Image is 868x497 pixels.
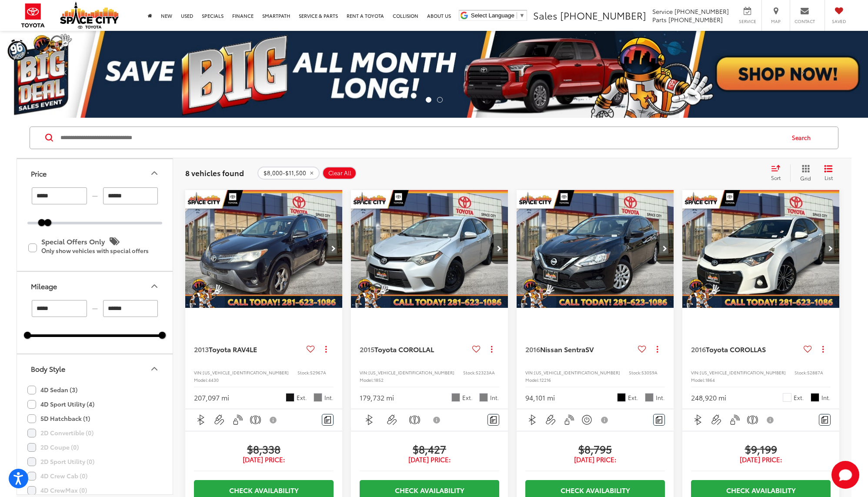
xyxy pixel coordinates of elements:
[463,369,476,376] span: Stock:
[368,369,454,376] span: [US_VEHICLE_IDENTIFICATION_NUMBER]
[264,170,306,177] span: $8,000-$11,500
[581,414,592,425] img: Keyless Ignition System
[194,377,208,383] span: Model:
[60,127,784,148] form: Search by Make, Model, or Keyword
[351,190,509,308] div: 2015 Toyota COROLLA L 0
[525,377,540,383] span: Model:
[451,393,460,402] span: Classic Silver Metallic
[374,344,431,354] span: Toyota COROLLA
[738,18,757,24] span: Service
[691,442,831,455] span: $9,199
[431,344,434,354] span: L
[196,414,207,425] img: Bluetooth®
[324,416,331,424] img: Comments
[682,190,840,308] a: 2016 Toyota COROLLA S2016 Toyota COROLLA S2016 Toyota COROLLA S2016 Toyota COROLLA S
[27,397,94,411] label: 4D Sport Utility (4)
[653,414,665,426] button: Comments
[585,344,594,354] span: SV
[691,393,726,403] div: 248,920 mi
[32,187,87,204] input: minimum Buy price
[790,164,818,182] button: Grid View
[656,233,674,264] button: Next image
[360,393,394,403] div: 179,732 mi
[364,414,375,425] img: Bluetooth®
[479,393,488,402] span: Gray
[351,190,509,308] a: 2015 Toyota COROLLA L2015 Toyota COROLLA L2015 Toyota COROLLA L2015 Toyota COROLLA L
[149,364,160,374] div: Body Style
[310,369,326,376] span: 52967A
[657,346,658,353] span: dropdown dots
[60,2,119,29] img: Space City Toyota
[533,8,558,22] span: Sales
[525,344,634,354] a: 2016Nissan SentraSV
[90,192,100,200] span: —
[821,394,831,402] span: Int.
[360,455,499,464] span: [DATE] Price:
[818,164,839,182] button: List View
[351,190,509,309] img: 2015 Toyota COROLLA L
[795,369,807,376] span: Stock:
[90,305,100,312] span: —
[322,167,357,180] button: Clear All
[527,414,538,425] img: Bluetooth®
[525,393,555,403] div: 94,101 mi
[185,167,244,178] span: 8 vehicles found
[194,344,209,354] span: 2013
[821,416,828,424] img: Comments
[208,377,219,383] span: 4430
[771,174,781,181] span: Sort
[652,15,667,24] span: Parts
[28,234,161,263] label: Special Offers Only
[324,394,334,402] span: Int.
[27,440,79,454] label: 2D Coupe (0)
[471,12,525,19] a: Select Language​
[31,169,47,177] div: Price
[328,170,351,177] span: Clear All
[41,248,161,254] p: Only show vehicles with special offers
[17,159,174,187] button: PricePrice
[318,342,334,357] button: Actions
[525,344,540,354] span: 2016
[103,187,158,204] input: maximum Buy price
[691,369,700,376] span: VIN:
[32,300,87,317] input: minimum
[824,174,833,181] span: List
[540,377,551,383] span: 12216
[682,190,840,308] div: 2016 Toyota COROLLA S 0
[525,369,534,376] span: VIN:
[185,190,343,308] a: 2013 Toyota RAV4 LE2013 Toyota RAV4 LE2013 Toyota RAV4 LE2013 Toyota RAV4 LE
[149,168,160,178] div: Price
[427,411,447,429] button: View Disclaimer
[516,190,674,309] img: 2016 Nissan Sentra SV
[617,393,626,402] span: Super Black
[747,414,758,425] img: Emergency Brake Assist
[27,426,93,440] label: 2D Convertible (0)
[27,469,87,483] label: 4D Crew Cab (0)
[763,411,778,429] button: View Disclaimer
[691,344,706,354] span: 2016
[409,414,420,425] img: Emergency Brake Assist
[564,414,574,425] img: Keyless Entry
[250,414,261,425] img: Emergency Brake Assist
[822,233,839,264] button: Next image
[203,369,289,376] span: [US_VEHICLE_IDENTIFICATION_NUMBER]
[325,346,327,353] span: dropdown dots
[360,377,374,383] span: Model:
[652,7,673,16] span: Service
[629,369,641,376] span: Stock:
[800,174,811,182] span: Grid
[214,414,225,425] img: Aux Input
[462,394,473,402] span: Ext.
[194,455,334,464] span: [DATE] Price:
[598,411,612,429] button: View Disclaimer
[194,344,303,354] a: 2013Toyota RAV4LE
[691,344,800,354] a: 2016Toyota COROLLAS
[674,7,729,16] span: [PHONE_NUMBER]
[103,300,158,317] input: maximum
[31,364,65,373] div: Body Style
[783,393,791,402] span: Ice Cap
[822,346,824,353] span: dropdown dots
[795,18,815,24] span: Contact
[682,190,840,309] img: 2016 Toyota COROLLA S
[286,393,294,402] span: Black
